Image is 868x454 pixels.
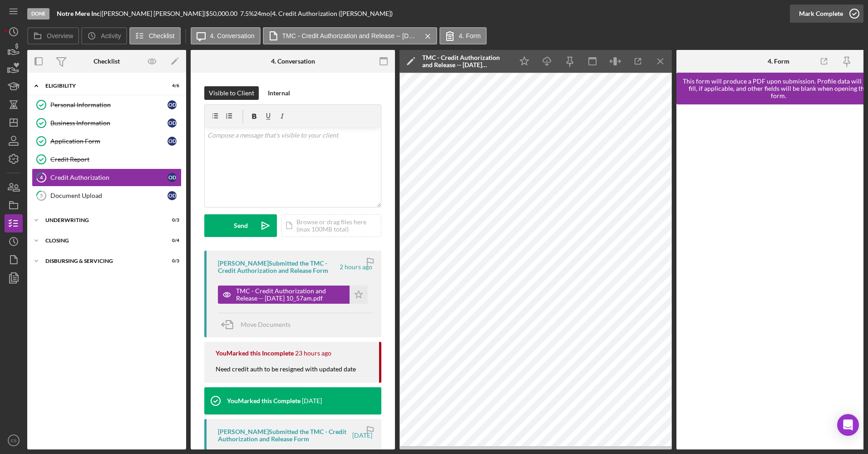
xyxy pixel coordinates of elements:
[270,10,393,17] div: | 4. Credit Authorization ([PERSON_NAME])
[47,32,73,39] label: Overview
[799,5,843,23] div: Mark Complete
[218,428,351,443] div: [PERSON_NAME] Submitted the TMC - Credit Authorization and Release Form
[10,438,16,443] text: CS
[50,101,168,109] div: Personal Information
[45,238,157,243] div: Closing
[340,263,372,271] time: 2025-08-12 14:57
[204,86,259,100] button: Visible to Client
[50,174,168,181] div: Credit Authorization
[57,10,102,17] div: |
[218,286,368,304] button: TMC - Credit Authorization and Release -- [DATE] 10_57am.pdf
[302,397,322,405] time: 2025-02-20 01:35
[40,192,43,198] tspan: 5
[168,191,177,200] div: O D
[422,54,508,69] div: TMC - Credit Authorization and Release -- [DATE] 10_57am.pdf
[32,168,182,187] a: 4Credit AuthorizationOD
[40,174,43,180] tspan: 4
[263,27,437,44] button: TMC - Credit Authorization and Release -- [DATE] 10_57am.pdf
[168,137,177,146] div: O D
[216,365,365,383] div: Need credit auth to be resigned with updated date
[210,32,255,39] label: 4. Conversation
[204,214,277,237] button: Send
[459,32,481,39] label: 4. Form
[234,214,248,237] div: Send
[263,86,295,100] button: Internal
[163,83,179,89] div: 4 / 6
[32,114,182,132] a: Business InformationOD
[32,132,182,150] a: Application FormOD
[790,5,863,23] button: Mark Complete
[45,217,157,223] div: Underwriting
[27,8,49,20] div: Done
[163,217,179,223] div: 0 / 3
[163,258,179,264] div: 0 / 3
[227,397,301,405] div: You Marked this Complete
[168,173,177,182] div: O D
[439,27,487,44] button: 4. Form
[101,32,121,39] label: Activity
[236,287,345,302] div: TMC - Credit Authorization and Release -- [DATE] 10_57am.pdf
[218,313,300,336] button: Move Documents
[837,414,859,436] div: Open Intercom Messenger
[5,431,23,449] button: CS
[50,156,181,163] div: Credit Report
[218,260,338,274] div: [PERSON_NAME] Submitted the TMC - Credit Authorization and Release Form
[45,258,157,264] div: Disbursing & Servicing
[45,83,157,89] div: Eligibility
[768,58,789,65] div: 4. Form
[282,32,419,39] label: TMC - Credit Authorization and Release -- [DATE] 10_57am.pdf
[216,350,294,357] div: You Marked this Incomplete
[241,321,291,328] span: Move Documents
[32,96,182,114] a: Personal InformationOD
[50,138,168,145] div: Application Form
[50,119,168,127] div: Business Information
[191,27,261,44] button: 4. Conversation
[240,10,254,17] div: 7.5 %
[268,86,290,100] div: Internal
[168,100,177,109] div: O D
[32,187,182,205] a: 5Document UploadOD
[163,238,179,243] div: 0 / 4
[102,10,206,17] div: [PERSON_NAME] [PERSON_NAME] |
[352,432,372,439] time: 2025-02-11 21:41
[206,10,240,17] div: $50,000.00
[50,192,168,199] div: Document Upload
[27,27,79,44] button: Overview
[94,58,120,65] div: Checklist
[149,32,175,39] label: Checklist
[295,350,331,357] time: 2025-08-11 17:31
[254,10,270,17] div: 24 mo
[168,118,177,128] div: O D
[209,86,254,100] div: Visible to Client
[129,27,181,44] button: Checklist
[81,27,127,44] button: Activity
[271,58,315,65] div: 4. Conversation
[57,10,100,17] b: Notre Mere Inc
[32,150,182,168] a: Credit Report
